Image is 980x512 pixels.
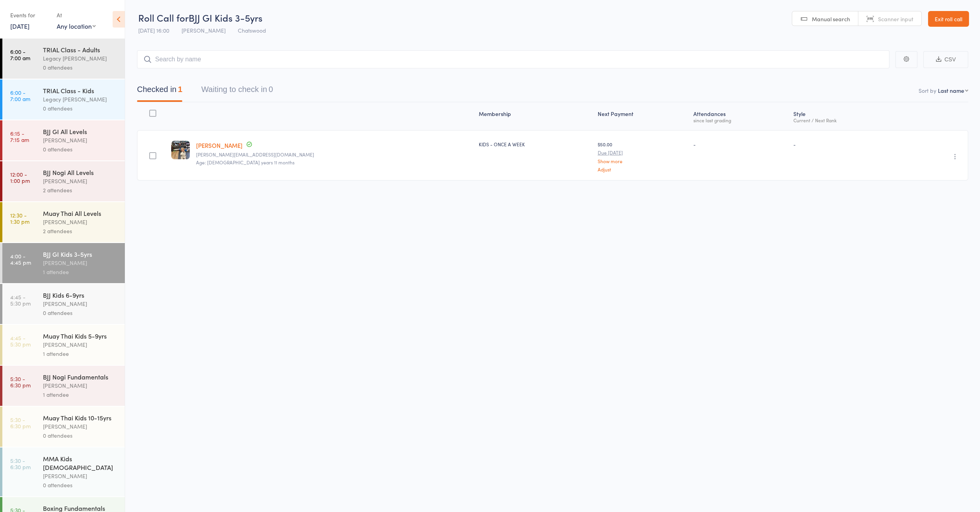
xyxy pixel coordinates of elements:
[10,457,31,470] time: 5:30 - 6:30 pm
[57,22,96,30] div: Any location
[10,294,31,306] time: 4:45 - 5:30 pm
[43,471,118,481] div: [PERSON_NAME]
[43,340,118,349] div: [PERSON_NAME]
[138,11,189,24] span: Roll Call for
[269,85,273,94] div: 0
[43,332,118,340] div: Muay Thai Kids 5-9yrs
[10,253,31,265] time: 4:00 - 4:45 pm
[790,106,903,127] div: Style
[43,422,118,431] div: [PERSON_NAME]
[43,54,118,63] div: Legacy [PERSON_NAME]
[2,407,125,447] a: 5:30 -6:30 pmMuay Thai Kids 10-15yrs[PERSON_NAME]0 attendees
[2,284,125,324] a: 4:45 -5:30 pmBJJ Kids 6-9yrs[PERSON_NAME]0 attendees
[43,177,118,186] div: [PERSON_NAME]
[2,79,125,120] a: 6:00 -7:00 amTRIAL Class - KidsLegacy [PERSON_NAME]0 attendees
[598,167,687,172] a: Adjust
[138,26,169,34] span: [DATE] 16:00
[2,39,125,79] a: 6:00 -7:00 amTRIAL Class - AdultsLegacy [PERSON_NAME]0 attendees
[43,258,118,267] div: [PERSON_NAME]
[43,209,118,217] div: Muay Thai All Levels
[201,81,273,102] button: Waiting to check in0
[43,250,118,258] div: BJJ GI Kids 3-5yrs
[479,141,591,147] div: KIDS - ONCE A WEEK
[178,85,182,94] div: 1
[43,413,118,422] div: Muay Thai Kids 10-15yrs
[595,106,690,127] div: Next Payment
[43,267,118,276] div: 1 attendee
[196,159,295,166] span: Age: [DEMOGRAPHIC_DATA] years 11 months
[2,161,125,201] a: 12:00 -1:00 pmBJJ Nogi All Levels[PERSON_NAME]2 attendees
[10,9,49,22] div: Events for
[43,227,118,236] div: 2 attendees
[793,141,900,147] div: -
[43,145,118,154] div: 0 attendees
[10,212,30,225] time: 12:30 - 1:30 pm
[43,308,118,317] div: 0 attendees
[43,63,118,72] div: 0 attendees
[43,291,118,299] div: BJJ Kids 6-9yrs
[43,127,118,136] div: BJJ GI All Levels
[43,299,118,308] div: [PERSON_NAME]
[43,136,118,145] div: [PERSON_NAME]
[2,120,125,160] a: 6:15 -7:15 amBJJ GI All Levels[PERSON_NAME]0 attendees
[10,48,30,61] time: 6:00 - 7:00 am
[238,26,266,34] span: Chatswood
[43,349,118,358] div: 1 attendee
[878,15,913,23] span: Scanner input
[10,130,29,143] time: 6:15 - 7:15 am
[10,89,30,102] time: 6:00 - 7:00 am
[43,481,118,490] div: 0 attendees
[928,11,969,27] a: Exit roll call
[196,152,472,157] small: elisabeth_smet@hotmail.com
[43,217,118,227] div: [PERSON_NAME]
[43,168,118,177] div: BJJ Nogi All Levels
[171,141,190,159] img: image1747894241.png
[43,186,118,195] div: 2 attendees
[43,381,118,390] div: [PERSON_NAME]
[793,118,900,123] div: Current / Next Rank
[137,81,182,102] button: Checked in1
[43,86,118,95] div: TRIAL Class - Kids
[43,372,118,381] div: BJJ Nogi Fundamentals
[693,118,787,123] div: since last grading
[2,202,125,242] a: 12:30 -1:30 pmMuay Thai All Levels[PERSON_NAME]2 attendees
[938,87,964,94] div: Last name
[812,15,850,23] span: Manual search
[598,150,687,155] small: Due [DATE]
[189,11,263,24] span: BJJ GI Kids 3-5yrs
[196,141,243,149] a: [PERSON_NAME]
[43,95,118,104] div: Legacy [PERSON_NAME]
[43,431,118,440] div: 0 attendees
[43,45,118,54] div: TRIAL Class - Adults
[919,87,936,94] label: Sort by
[693,141,787,147] div: -
[43,454,118,471] div: MMA Kids [DEMOGRAPHIC_DATA]
[10,171,30,184] time: 12:00 - 1:00 pm
[57,9,96,22] div: At
[598,158,687,164] a: Show more
[2,448,125,496] a: 5:30 -6:30 pmMMA Kids [DEMOGRAPHIC_DATA][PERSON_NAME]0 attendees
[2,366,125,406] a: 5:30 -6:30 pmBJJ Nogi Fundamentals[PERSON_NAME]1 attendee
[137,50,889,68] input: Search by name
[43,104,118,113] div: 0 attendees
[690,106,790,127] div: Atten­dances
[43,390,118,399] div: 1 attendee
[182,26,226,34] span: [PERSON_NAME]
[10,416,31,429] time: 5:30 - 6:30 pm
[923,51,968,68] button: CSV
[2,243,125,283] a: 4:00 -4:45 pmBJJ GI Kids 3-5yrs[PERSON_NAME]1 attendee
[476,106,595,127] div: Membership
[598,141,687,172] div: $50.00
[10,376,31,388] time: 5:30 - 6:30 pm
[2,325,125,365] a: 4:45 -5:30 pmMuay Thai Kids 5-9yrs[PERSON_NAME]1 attendee
[10,335,31,347] time: 4:45 - 5:30 pm
[10,22,30,30] a: [DATE]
